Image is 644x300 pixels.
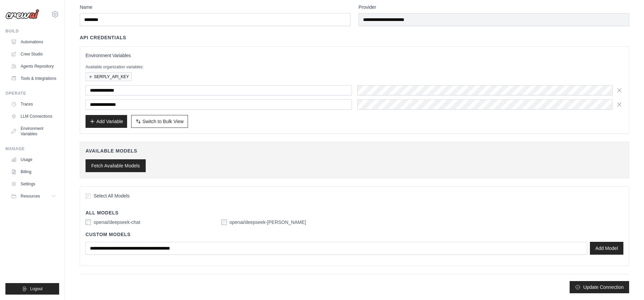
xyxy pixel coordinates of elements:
[359,4,629,10] label: Provider
[5,9,39,19] img: Logo
[142,118,184,125] span: Switch to Bulk View
[230,219,306,226] label: openai/deepseek-reasoner
[86,115,127,128] button: Add Variable
[86,147,623,154] h4: Available Models
[8,99,59,110] a: Traces
[86,52,623,59] h3: Environment Variables
[21,193,40,199] span: Resources
[86,64,623,70] p: Available organization variables:
[8,179,59,189] a: Settings
[221,220,227,225] input: openai/deepseek-reasoner
[8,37,59,47] a: Automations
[80,34,126,41] h4: API Credentials
[80,4,351,10] label: Name
[5,283,59,295] button: Logout
[8,166,59,177] a: Billing
[5,28,59,34] div: Build
[570,281,629,293] button: Update Connection
[86,193,91,199] input: Select All Models
[94,192,130,199] span: Select All Models
[8,111,59,122] a: LLM Connections
[8,73,59,84] a: Tools & Integrations
[94,219,140,226] label: openai/deepseek-chat
[86,231,623,238] h4: Custom Models
[86,209,623,216] h4: All Models
[8,191,59,202] button: Resources
[8,49,59,60] a: Crew Studio
[30,286,43,292] span: Logout
[131,115,188,128] button: Switch to Bulk View
[8,154,59,165] a: Usage
[86,72,132,81] button: SERPLY_API_KEY
[86,220,91,225] input: openai/deepseek-chat
[5,91,59,96] div: Operate
[5,146,59,152] div: Manage
[8,123,59,139] a: Environment Variables
[8,61,59,72] a: Agents Repository
[590,242,623,255] button: Add Model
[86,159,146,172] button: Fetch Available Models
